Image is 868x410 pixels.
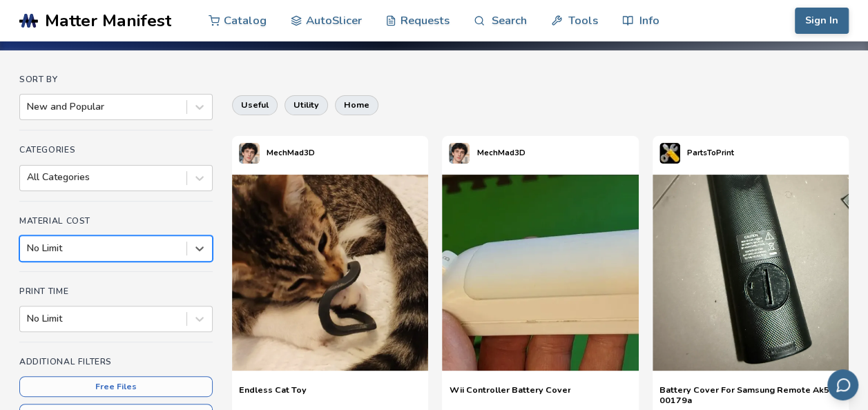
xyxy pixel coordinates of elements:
a: MechMad3D's profileMechMad3D [232,136,322,170]
a: MechMad3D's profileMechMad3D [442,136,532,170]
input: All Categories [27,172,30,183]
span: Matter Manifest [45,11,171,30]
a: Wii Controller Battery Cover [449,384,570,405]
button: useful [232,95,278,115]
a: PartsToPrint's profilePartsToPrint [653,136,741,170]
p: MechMad3D [267,146,315,160]
input: New and Popular [27,101,30,113]
button: utility [284,95,328,115]
a: Battery Cover For Samsung Remote Ak59 00179a [659,384,842,405]
input: No Limit [27,313,30,324]
p: MechMad3D [476,146,525,160]
h4: Categories [19,145,213,155]
button: home [335,95,378,115]
h4: Sort By [19,75,213,84]
p: PartsToPrint [687,146,734,160]
h4: Additional Filters [19,357,213,367]
a: Endless Cat Toy [239,384,307,405]
h4: Print Time [19,286,213,296]
button: Send feedback via email [827,369,858,400]
button: Sign In [795,8,849,34]
h4: Material Cost [19,216,213,226]
input: No Limit [27,243,30,254]
button: Free Files [19,376,213,397]
img: PartsToPrint's profile [659,143,680,164]
img: MechMad3D's profile [449,143,470,164]
img: MechMad3D's profile [239,143,260,164]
